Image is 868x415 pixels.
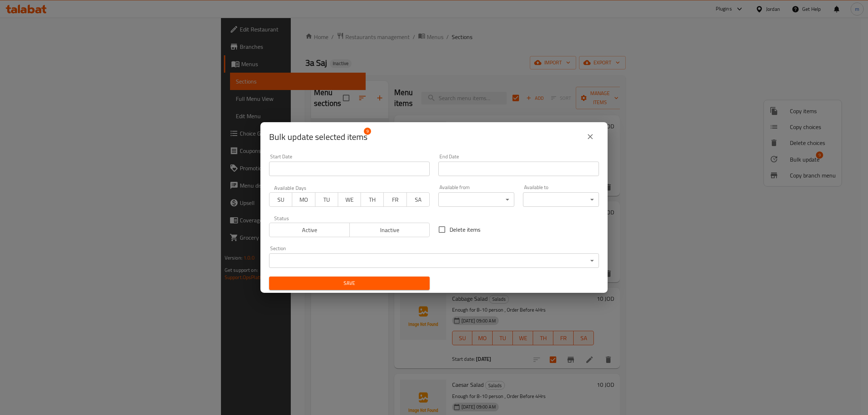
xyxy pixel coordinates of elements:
[364,194,381,205] span: TH
[582,128,599,145] button: close
[269,223,350,237] button: Active
[349,223,430,237] button: Inactive
[361,192,384,207] button: TH
[292,192,315,207] button: MO
[315,192,338,207] button: TU
[353,225,427,235] span: Inactive
[269,277,430,290] button: Save
[383,192,407,207] button: FR
[438,192,514,207] div: ​
[269,253,599,268] div: ​
[341,194,358,205] span: WE
[410,194,427,205] span: SA
[295,194,312,205] span: MO
[318,194,335,205] span: TU
[338,192,361,207] button: WE
[387,194,404,205] span: FR
[364,128,371,135] span: 9
[407,192,430,207] button: SA
[450,225,480,234] span: Delete items
[272,194,289,205] span: SU
[523,192,599,207] div: ​
[275,279,424,288] span: Save
[269,131,367,143] span: Selected items count
[269,192,292,207] button: SU
[272,225,347,235] span: Active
